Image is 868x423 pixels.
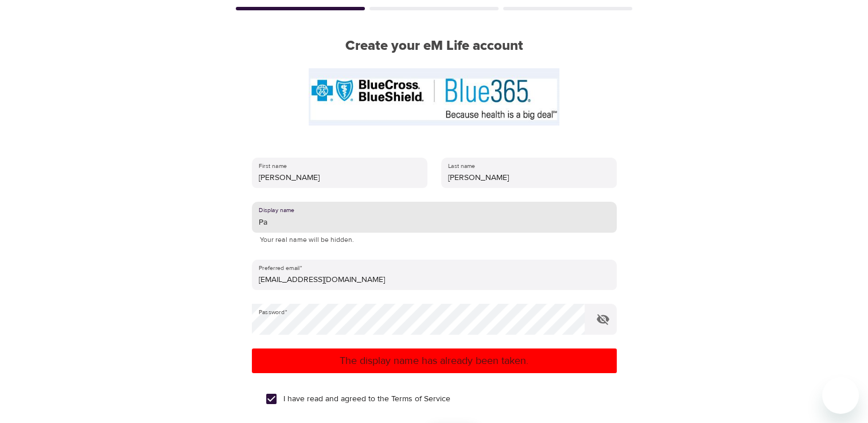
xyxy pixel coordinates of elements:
[391,393,450,405] a: Terms of Service
[283,393,450,405] span: I have read and agreed to the
[822,377,859,414] iframe: Button to launch messaging window
[233,38,635,54] h2: Create your eM Life account
[256,353,612,369] p: The display name has already been taken.
[260,234,609,246] p: Your real name will be hidden.
[309,68,559,126] img: Blue365%20logo.JPG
